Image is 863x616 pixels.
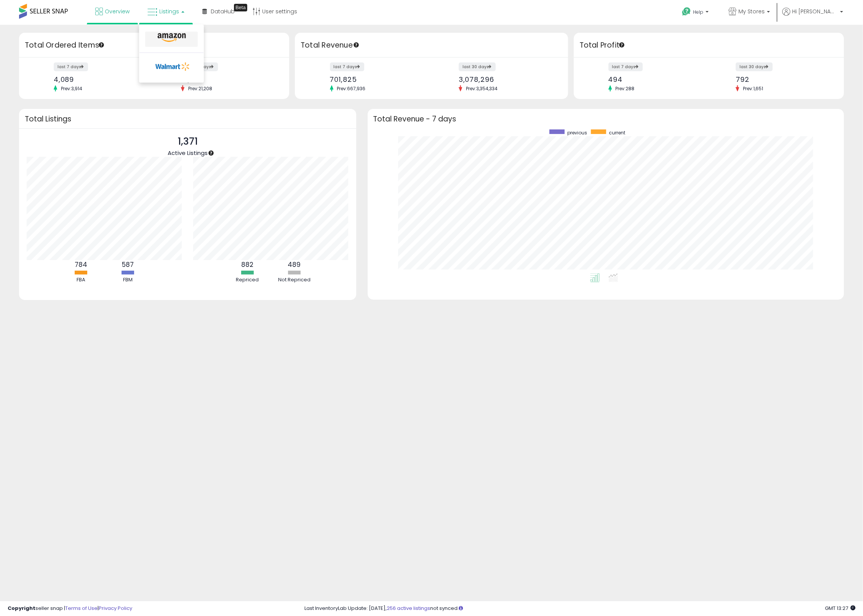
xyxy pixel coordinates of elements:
div: FBM [105,276,151,284]
div: 701,825 [330,75,426,83]
span: Prev: 21,208 [184,85,216,92]
span: Prev: 667,936 [333,85,370,92]
span: Hi [PERSON_NAME] [792,8,838,15]
p: 1,371 [168,134,208,149]
div: 3,078,296 [459,75,555,83]
b: 882 [241,260,253,269]
b: 489 [288,260,301,269]
div: Tooltip anchor [98,41,105,48]
h3: Total Revenue - 7 days [373,116,838,122]
label: last 30 days [459,62,496,71]
div: Not Repriced [271,276,317,284]
div: 18,019 [181,75,276,83]
b: 587 [122,260,134,269]
span: Prev: 3,354,334 [462,85,501,92]
div: FBA [58,276,104,284]
div: 4,089 [54,75,149,83]
label: last 30 days [736,62,773,71]
div: 792 [736,75,831,83]
span: Prev: 1,651 [739,85,767,92]
div: Tooltip anchor [618,41,625,48]
span: Listings [159,8,179,15]
span: DataHub [211,8,235,15]
label: last 7 days [608,62,643,71]
span: current [609,129,625,136]
span: My Stores [738,8,765,15]
h3: Total Revenue [301,40,562,51]
label: last 7 days [54,62,88,71]
i: Get Help [682,7,691,16]
span: Overview [105,8,130,15]
b: 784 [75,260,87,269]
div: Tooltip anchor [234,4,247,11]
span: Prev: 3,914 [57,85,86,92]
span: previous [567,129,587,136]
span: Prev: 288 [612,85,639,92]
div: 494 [608,75,703,83]
h3: Total Listings [25,116,351,122]
h3: Total Ordered Items [25,40,283,51]
span: Help [693,9,703,15]
h3: Total Profit [580,40,838,51]
div: Tooltip anchor [353,41,360,48]
span: Active Listings [168,149,208,157]
div: Repriced [224,276,270,284]
a: Help [676,1,716,25]
label: last 7 days [330,62,364,71]
div: Tooltip anchor [208,150,215,156]
a: Hi [PERSON_NAME] [782,8,843,25]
